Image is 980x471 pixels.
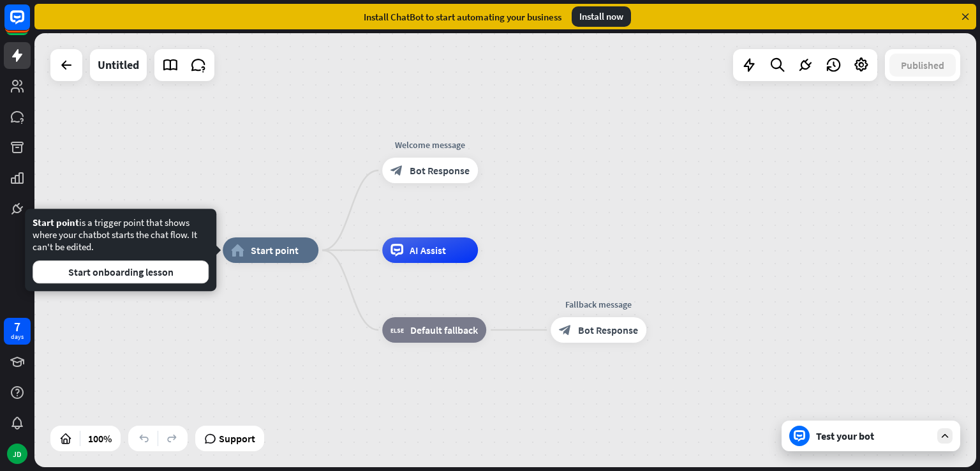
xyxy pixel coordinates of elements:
[410,244,446,257] span: AI Assist
[10,5,48,43] button: Open LiveChat chat widget
[410,324,478,336] span: Default fallback
[4,318,31,345] a: 7 days
[33,260,209,283] button: Start onboarding lesson
[559,324,572,336] i: block_bot_response
[390,164,403,177] i: block_bot_response
[889,54,956,77] button: Published
[14,321,20,333] div: 7
[390,324,404,336] i: block_fallback
[364,11,561,23] div: Install ChatBot to start automating your business
[7,444,27,464] div: JD
[410,164,470,177] span: Bot Response
[541,298,656,311] div: Fallback message
[33,216,79,228] span: Start point
[219,428,255,449] span: Support
[572,6,631,27] div: Install now
[11,333,24,341] div: days
[98,49,139,81] div: Untitled
[84,428,115,449] div: 100%
[578,324,638,336] span: Bot Response
[373,138,487,151] div: Welcome message
[816,430,931,442] div: Test your bot
[231,244,244,257] i: home_2
[251,244,299,257] span: Start point
[33,216,209,283] div: is a trigger point that shows where your chatbot starts the chat flow. It can't be edited.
